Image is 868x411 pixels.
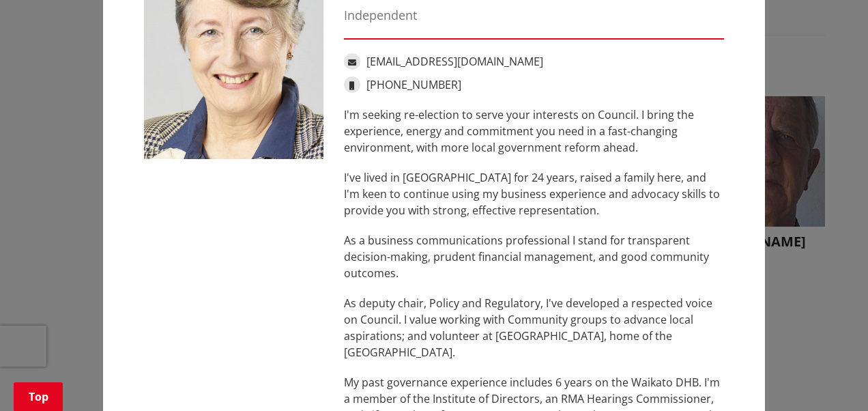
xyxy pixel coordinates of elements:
p: I've lived in [GEOGRAPHIC_DATA] for 24 years, raised a family here, and I'm keen to continue usin... [344,169,724,218]
a: [PHONE_NUMBER] [366,77,461,92]
p: I'm seeking re-election to serve your interests on Council. I bring the experience, energy and co... [344,107,724,156]
a: Top [14,382,63,411]
a: [EMAIL_ADDRESS][DOMAIN_NAME] [366,54,543,69]
p: As deputy chair, Policy and Regulatory, I've developed a respected voice on Council. I value work... [344,295,724,360]
iframe: Messenger Launcher [805,354,854,403]
p: As a business communications professional I stand for transparent decision-making, prudent financ... [344,232,724,281]
div: Independent [344,6,724,25]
